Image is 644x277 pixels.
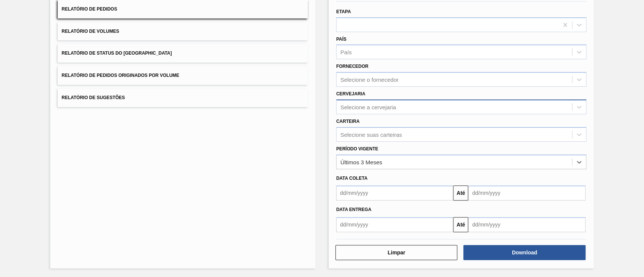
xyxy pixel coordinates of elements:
div: Últimos 3 Meses [340,159,382,165]
label: Fornecedor [336,64,368,69]
span: Relatório de Pedidos [61,6,117,12]
div: Selecione suas carteiras [340,131,402,138]
label: Período Vigente [336,146,378,152]
span: Relatório de Volumes [61,29,119,34]
button: Limpar [335,245,457,260]
span: Data coleta [336,176,367,181]
button: Relatório de Volumes [58,22,308,41]
button: Relatório de Status do [GEOGRAPHIC_DATA] [58,44,308,63]
button: Até [453,217,468,232]
span: Data Entrega [336,207,371,212]
button: Até [453,185,468,200]
span: Relatório de Pedidos Originados por Volume [61,73,179,78]
button: Relatório de Pedidos Originados por Volume [58,66,308,85]
div: Selecione a cervejaria [340,104,396,110]
label: Etapa [336,9,351,14]
input: dd/mm/yyyy [468,217,585,232]
div: Selecione o fornecedor [340,77,398,83]
div: País [340,49,352,55]
input: dd/mm/yyyy [468,185,585,200]
input: dd/mm/yyyy [336,185,453,200]
button: Relatório de Sugestões [58,89,308,107]
label: Carteira [336,119,360,124]
input: dd/mm/yyyy [336,217,453,232]
button: Download [463,245,585,260]
span: Relatório de Sugestões [61,95,125,100]
label: Cervejaria [336,91,365,96]
span: Relatório de Status do [GEOGRAPHIC_DATA] [61,51,172,56]
label: País [336,37,346,42]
